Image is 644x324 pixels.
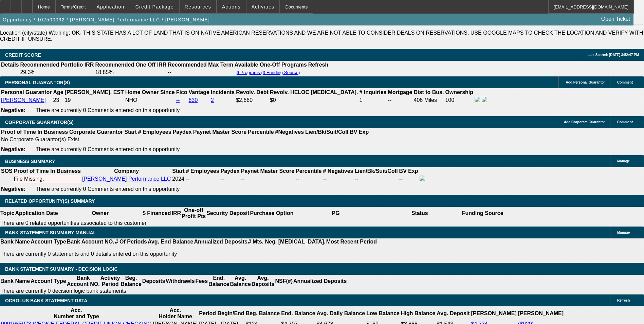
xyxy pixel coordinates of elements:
[221,168,240,174] b: Paydex
[130,0,179,13] button: Credit Package
[65,96,124,104] td: 19
[14,176,81,182] div: File Missing.
[95,69,167,76] td: 18.85%
[220,175,240,183] td: --
[475,97,480,102] img: facebook-icon.png
[100,275,121,288] th: Activity Period
[245,307,280,320] th: Beg. Balance
[293,275,347,288] th: Annualized Deposits
[96,4,124,10] span: Application
[275,275,293,288] th: NSF(#)
[14,168,81,175] th: Proof of Time In Business
[176,97,180,103] a: --
[420,176,425,181] img: facebook-icon.png
[53,89,63,95] b: Age
[354,175,398,183] td: --
[189,97,198,103] a: 630
[125,89,175,95] b: Home Owner Since
[15,207,58,220] th: Application Date
[30,238,67,245] th: Account Type
[58,207,142,220] th: Owner
[186,176,190,182] span: --
[173,129,192,135] b: Paydex
[82,176,171,182] a: [PERSON_NAME] Performance LLC
[234,61,307,68] th: Available One-Off Programs
[1,168,13,175] th: SOS
[248,238,326,245] th: # Mts. Neg. [MEDICAL_DATA].
[5,120,74,125] span: CORPORATE GUARANTOR(S)
[142,275,166,288] th: Deposits
[399,175,419,183] td: --
[176,89,187,95] b: Fico
[199,307,244,320] th: Period Begin/End
[153,307,198,320] th: Acc. Holder Name
[222,4,241,10] span: Actions
[359,89,386,95] b: # Inquiries
[445,89,473,95] b: Ownership
[5,159,55,164] span: BUSINESS SUMMARY
[180,0,216,13] button: Resources
[248,129,274,135] b: Percentile
[294,207,378,220] th: PG
[1,97,46,103] a: [PERSON_NAME]
[296,168,321,174] b: Percentile
[445,96,474,104] td: 100
[241,168,294,174] b: Paynet Master Score
[194,238,247,245] th: Annualized Deposits
[518,307,564,320] th: [PERSON_NAME]
[185,4,211,10] span: Resources
[172,168,184,174] b: Start
[167,69,234,76] td: --
[115,238,147,245] th: # Of Periods
[617,120,633,124] span: Comment
[413,96,444,104] td: 406 Miles
[436,307,470,320] th: Avg. Deposit
[53,96,63,104] td: 23
[95,61,167,68] th: Recommended One Off IRR
[1,186,25,192] b: Negative:
[308,61,329,68] th: Refresh
[208,275,229,288] th: End. Balance
[138,129,171,135] b: # Employees
[251,275,275,288] th: Avg. Deposits
[599,13,633,25] a: Open Ticket
[171,207,181,220] th: IRR
[124,129,136,135] b: Start
[366,307,400,320] th: Low Balance
[305,129,348,135] b: Lien/Bk/Suit/Coll
[211,89,235,95] b: Incidents
[181,207,206,220] th: One-off Profit Pts
[246,0,280,13] button: Activities
[354,168,398,174] b: Lien/Bk/Suit/Coll
[1,107,25,113] b: Negative:
[252,4,275,10] span: Activities
[65,89,124,95] b: [PERSON_NAME]. EST
[414,89,444,95] b: Dist to Bus.
[587,53,639,57] span: Last Scored: [DATE] 3:52:47 PM
[323,168,353,174] b: # Negatives
[250,207,294,220] th: Purchase Option
[36,107,180,113] span: There are currently 0 Comments entered on this opportunity
[186,168,219,174] b: # Employees
[0,251,377,257] p: There are currently 0 statements and 0 details entered on this opportunity
[401,307,436,320] th: High Balance
[296,176,321,182] div: --
[275,129,304,135] b: #Negatives
[617,159,630,163] span: Manage
[378,207,462,220] th: Status
[167,61,234,68] th: Recommended Max Term
[471,307,517,320] th: [PERSON_NAME]
[462,207,504,220] th: Funding Source
[617,299,630,302] span: Refresh
[1,61,19,68] th: Details
[482,97,487,102] img: linkedin-icon.png
[211,97,214,103] a: 2
[617,231,630,234] span: Manage
[270,96,358,104] td: $0
[388,96,413,104] td: --
[1,146,25,152] b: Negative:
[189,89,209,95] b: Vantage
[165,275,195,288] th: Withdrawls
[326,238,377,245] th: Most Recent Period
[323,176,353,182] div: --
